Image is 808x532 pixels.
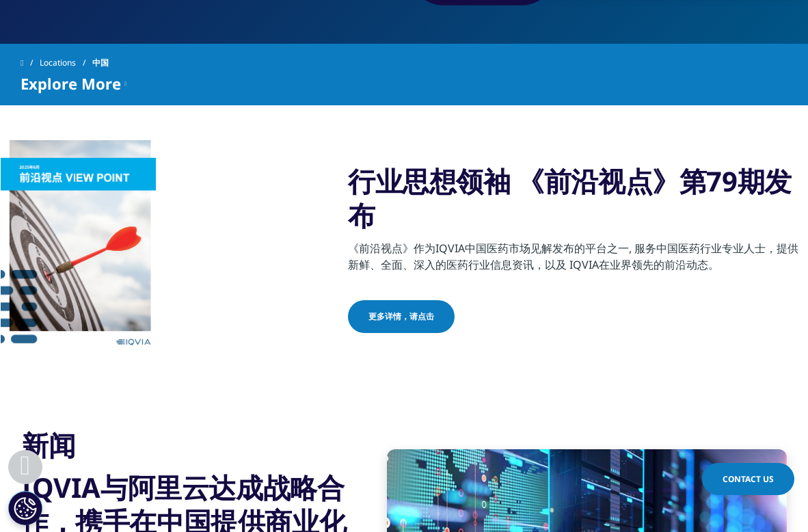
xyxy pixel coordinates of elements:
[368,310,434,323] span: 更多详情，请点击
[21,428,353,462] h3: 新闻
[348,240,807,273] p: 《前沿视点》作为IQVIA中国医药市场见解发布的平台之一, 服务中国医药行业专业人士，提供新鲜、全面、深入的医药行业信息资讯，以及 IQVIA在业界领先的前沿动态。
[21,75,121,92] span: Explore More
[40,51,92,75] a: Locations
[8,491,42,525] button: Cookie 设置
[348,300,455,333] a: 更多详情，请点击
[702,463,794,495] a: Contact Us
[723,473,774,485] span: Contact Us
[348,164,807,240] h2: 行业思想领袖 《前沿视点》第79期发布
[92,51,109,75] span: 中国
